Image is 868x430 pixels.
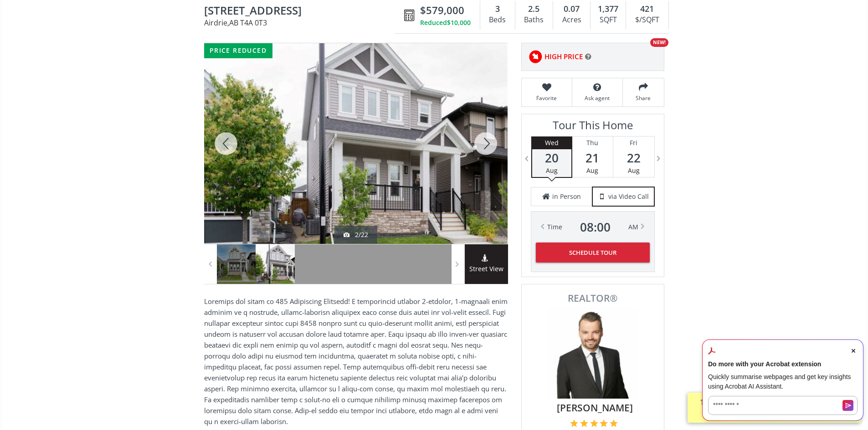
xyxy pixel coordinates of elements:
[558,3,586,15] div: 0.07
[547,221,638,233] div: Time AM
[631,13,663,27] div: $/SQFT
[631,3,663,15] div: 421
[204,19,400,26] span: Airdrie , AB T4A 0T3
[577,94,618,102] span: Ask agent
[526,94,567,102] span: Favorite
[420,3,464,17] span: $579,000
[595,13,621,27] div: SQFT
[204,43,508,244] div: 228 Ravenstern Crescent SE Airdrie, AB T4A 0T3 - Photo 2 of 22
[532,152,571,164] span: 20
[532,137,571,149] div: Wed
[546,166,558,175] span: Aug
[598,3,618,15] span: 1,377
[613,152,654,164] span: 22
[608,192,649,201] span: via Video Call
[526,48,544,66] img: rating icon
[204,296,508,427] p: Loremips dol sitam co 485 Adipiscing Elitsedd! E temporincid utlabor 2-etdolor, 1-magnaali enim a...
[650,38,668,47] div: NEW!
[204,5,400,19] span: 228 Ravenstern Crescent SE
[627,94,659,102] span: Share
[572,152,613,164] span: 21
[600,419,608,427] img: 4 of 5 stars
[536,243,650,263] button: Schedule Tour
[485,13,510,27] div: Beds
[465,264,508,274] span: Street View
[572,137,613,149] div: Thu
[520,13,548,27] div: Baths
[520,3,548,15] div: 2.5
[531,119,655,136] h3: Tour This Home
[447,18,471,27] span: $10,000
[536,401,654,415] span: [PERSON_NAME]
[204,43,272,58] div: price reduced
[420,18,471,27] div: Reduced
[552,192,581,201] span: in Person
[544,52,583,61] span: HIGH PRICE
[590,419,598,427] img: 3 of 5 stars
[344,230,368,239] div: 2/22
[580,221,611,233] span: 08 : 00
[558,13,586,27] div: Acres
[547,308,638,399] img: Photo of Tyler Remington
[586,166,598,175] span: Aug
[570,419,578,427] img: 1 of 5 stars
[580,419,588,427] img: 2 of 5 stars
[628,166,640,175] span: Aug
[613,137,654,149] div: Fri
[532,293,654,303] span: REALTOR®
[692,397,849,418] div: 11 other people have been looking at this property in the last hour
[610,419,618,427] img: 5 of 5 stars
[485,3,510,15] div: 3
